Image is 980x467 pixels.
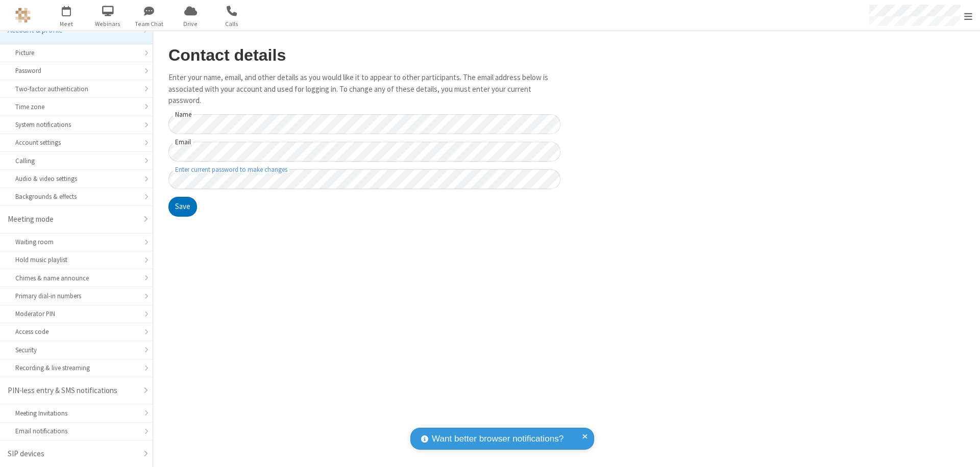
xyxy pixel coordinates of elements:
span: Team Chat [130,19,168,29]
div: Two-factor authentication [15,84,137,94]
span: Drive [171,19,210,29]
div: Backgrounds & effects [15,192,137,201]
div: System notifications [15,120,137,129]
div: Picture [15,48,137,58]
div: Password [15,66,137,75]
div: Waiting room [15,237,137,247]
div: Chimes & name announce [15,273,137,283]
div: Hold music playlist [15,255,137,265]
div: Time zone [15,102,137,112]
div: Calling [15,156,137,166]
div: Recording & live streaming [15,363,137,373]
div: PIN-less entry & SMS notifications [8,385,137,397]
div: Email notifications [15,426,137,436]
input: Enter current password to make changes [168,169,560,189]
div: Access code [15,327,137,336]
img: QA Selenium DO NOT DELETE OR CHANGE [15,8,31,23]
div: Meeting mode [8,214,137,225]
input: Email [168,142,560,162]
span: Webinars [89,19,127,29]
h2: Contact details [168,46,560,64]
span: Calls [213,19,251,29]
div: SIP devices [8,448,137,460]
button: Save [168,197,197,217]
input: Name [168,114,560,134]
div: Security [15,345,137,355]
div: Meeting Invitations [15,408,137,418]
div: Audio & video settings [15,174,137,184]
div: Primary dial-in numbers [15,291,137,301]
span: Want better browser notifications? [432,432,563,446]
span: Meet [47,19,86,29]
p: Enter your name, email, and other details as you would like it to appear to other participants. T... [168,72,560,107]
div: Account settings [15,138,137,147]
div: Moderator PIN [15,309,137,319]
